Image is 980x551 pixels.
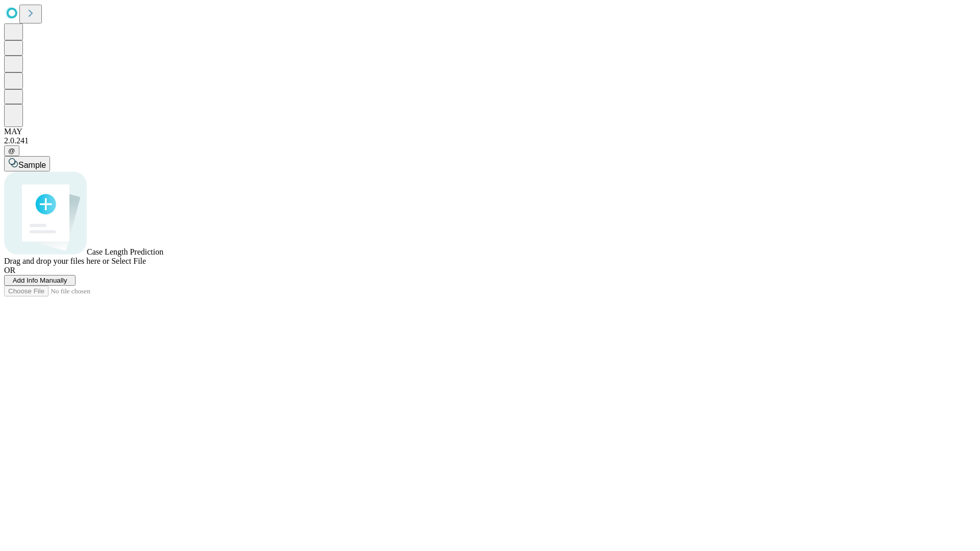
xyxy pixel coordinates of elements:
span: Sample [18,161,46,169]
div: 2.0.241 [4,136,976,145]
button: Add Info Manually [4,275,76,286]
span: @ [8,147,15,155]
span: OR [4,266,15,274]
span: Case Length Prediction [87,247,163,256]
div: MAY [4,127,976,136]
span: Add Info Manually [13,277,67,284]
span: Select File [111,257,146,265]
button: Sample [4,156,50,171]
button: @ [4,145,19,156]
span: Drag and drop your files here or [4,257,109,265]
